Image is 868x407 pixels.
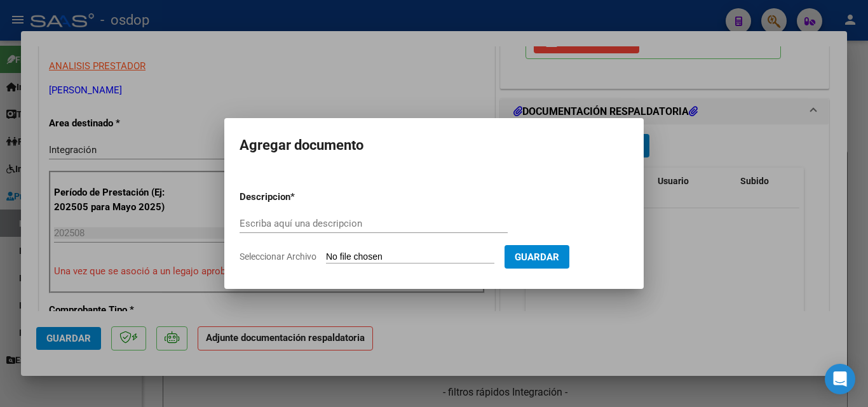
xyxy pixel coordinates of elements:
span: Guardar [515,251,559,263]
button: Guardar [505,245,569,269]
span: Seleccionar Archivo [240,251,316,262]
p: Descripcion [240,190,356,204]
h2: Agregar documento [240,133,628,157]
div: Open Intercom Messenger [825,364,855,394]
